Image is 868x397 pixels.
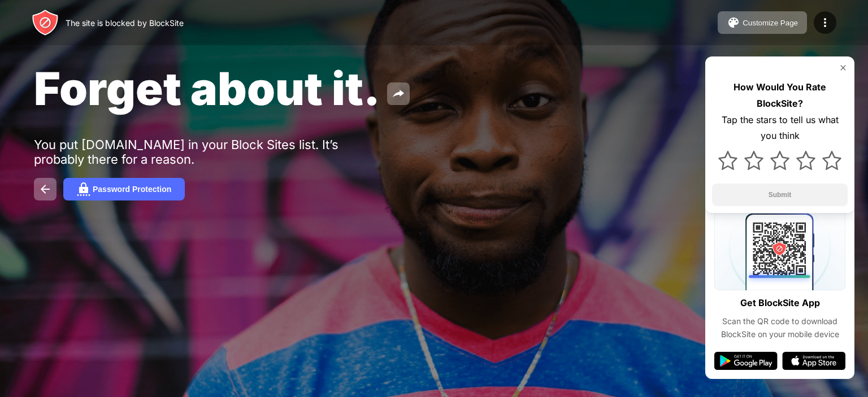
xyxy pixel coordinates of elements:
div: Customize Page [743,19,798,27]
img: rate-us-close.svg [839,63,848,72]
div: How Would You Rate BlockSite? [712,79,848,112]
img: star.svg [718,151,737,170]
button: Password Protection [63,178,185,200]
img: share.svg [392,87,405,101]
img: star.svg [796,151,815,170]
button: Submit [712,184,848,206]
img: google-play.svg [714,352,778,370]
div: The site is blocked by BlockSite [66,18,184,28]
span: Forget about it. [34,61,380,116]
img: back.svg [38,182,52,196]
img: star.svg [770,151,789,170]
img: header-logo.svg [32,9,59,36]
div: You put [DOMAIN_NAME] in your Block Sites list. It’s probably there for a reason. [34,137,383,167]
button: Customize Page [718,11,807,34]
img: app-store.svg [782,352,845,370]
img: menu-icon.svg [818,16,832,29]
img: password.svg [77,182,90,196]
div: Scan the QR code to download BlockSite on your mobile device [714,315,845,341]
img: star.svg [744,151,763,170]
div: Password Protection [93,185,171,194]
img: star.svg [822,151,841,170]
img: pallet.svg [727,16,740,29]
div: Get BlockSite App [740,295,820,311]
div: Tap the stars to tell us what you think [712,112,848,145]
